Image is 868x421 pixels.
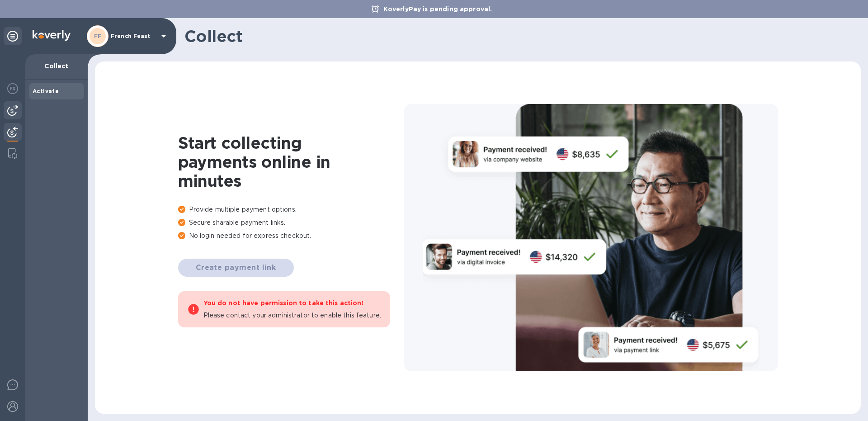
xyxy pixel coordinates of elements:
b: Activate [33,88,59,95]
b: FF [94,33,102,39]
p: No login needed for express checkout. [178,231,404,241]
p: Please contact your administrator to enable this feature. [203,311,382,320]
b: You do not have permission to take this action! [203,299,363,307]
div: Unpin categories [4,27,22,45]
img: Foreign exchange [7,83,18,94]
p: Secure sharable payment links. [178,218,404,227]
img: Logo [33,30,71,41]
p: Collect [33,61,80,71]
h1: Collect [184,27,854,46]
p: French Feast [111,33,156,39]
p: KoverlyPay is pending approval. [379,5,497,14]
p: Provide multiple payment options. [178,205,404,214]
h1: Start collecting payments online in minutes [178,133,404,190]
